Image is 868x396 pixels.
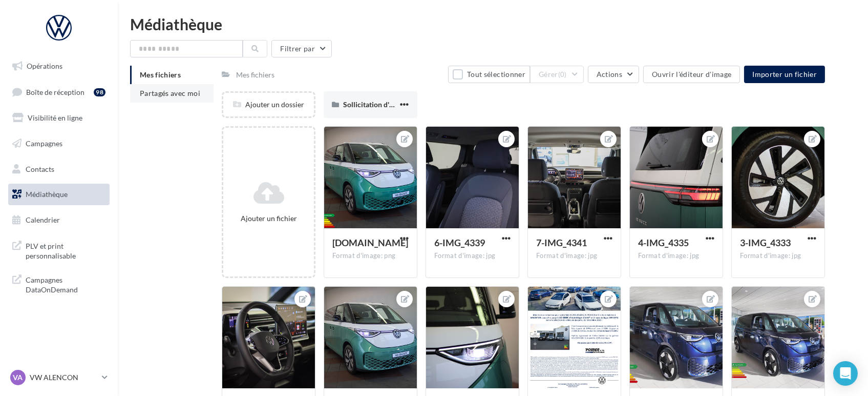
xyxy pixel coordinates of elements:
[26,164,54,173] span: Contacts
[434,251,511,261] div: Format d'image: jpg
[536,251,612,261] div: Format d'image: jpg
[332,251,409,261] div: Format d'image: png
[332,237,408,248] span: ID.Buzz
[434,237,485,248] span: 6-IMG_4339
[6,159,112,180] a: Contacts
[28,113,82,122] span: Visibilité en ligne
[26,87,84,96] span: Boîte de réception
[833,361,858,386] div: Open Intercom Messenger
[530,66,584,83] button: Gérer(0)
[6,235,112,265] a: PLV et print personnalisable
[27,62,62,70] span: Opérations
[140,89,200,97] span: Partagés avec moi
[638,251,714,261] div: Format d'image: jpg
[6,269,112,299] a: Campagnes DataOnDemand
[6,184,112,205] a: Médiathèque
[140,70,181,79] span: Mes fichiers
[271,40,332,57] button: Filtrer par
[26,190,68,199] span: Médiathèque
[30,372,98,383] p: VW ALENCON
[643,66,740,83] button: Ouvrir l'éditeur d'image
[94,88,105,96] div: 98
[744,66,825,83] button: Importer un fichier
[638,237,689,248] span: 4-IMG_4335
[597,70,622,78] span: Actions
[223,100,314,110] div: Ajouter un dossier
[26,239,105,261] span: PLV et print personnalisable
[6,209,112,231] a: Calendrier
[343,100,401,109] span: Sollicitation d'avis
[740,237,791,248] span: 3-IMG_4333
[236,70,274,80] div: Mes fichiers
[26,215,60,224] span: Calendrier
[13,372,23,383] span: VA
[6,81,112,103] a: Boîte de réception98
[227,213,310,224] div: Ajouter un fichier
[6,107,112,129] a: Visibilité en ligne
[6,55,112,77] a: Opérations
[26,139,62,148] span: Campagnes
[448,66,530,83] button: Tout sélectionner
[130,16,856,32] div: Médiathèque
[558,70,567,78] span: (0)
[588,66,639,83] button: Actions
[8,368,110,387] a: VA VW ALENCON
[740,251,816,261] div: Format d'image: jpg
[6,133,112,154] a: Campagnes
[752,70,817,78] span: Importer un fichier
[536,237,587,248] span: 7-IMG_4341
[26,273,105,295] span: Campagnes DataOnDemand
